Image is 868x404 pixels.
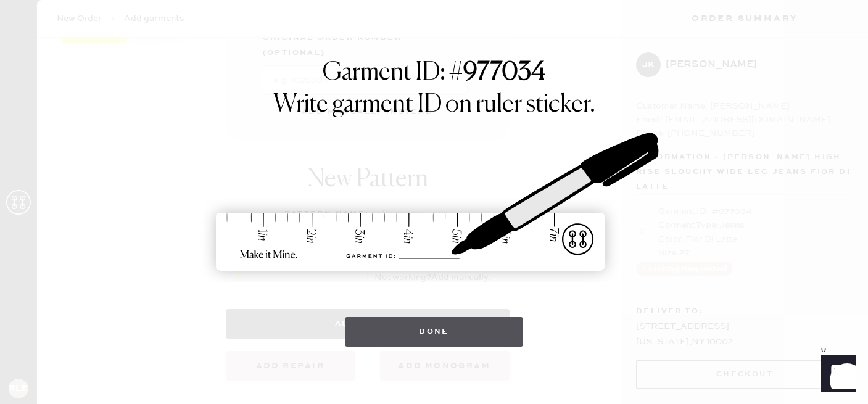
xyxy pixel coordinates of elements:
[809,348,862,402] iframe: Front Chat
[323,58,545,90] h1: Garment ID: #
[203,101,666,305] img: ruler-sticker-sharpie.svg
[273,90,595,120] h1: Write garment ID on ruler sticker.
[345,317,523,347] button: Done
[463,60,545,85] strong: 977034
